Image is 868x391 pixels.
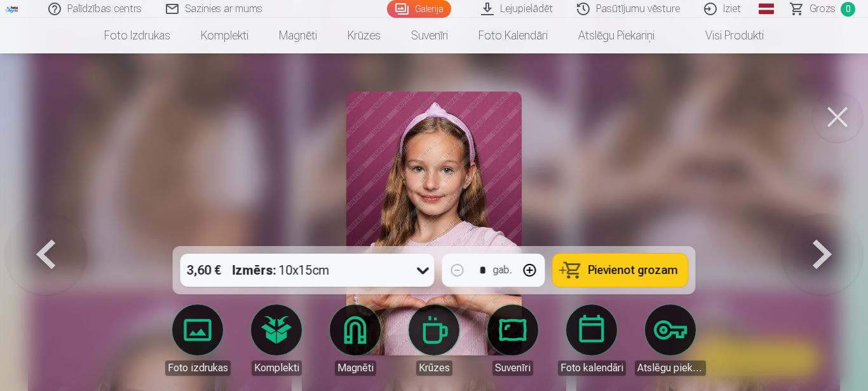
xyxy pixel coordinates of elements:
a: Visi produkti [670,18,779,53]
a: Magnēti [320,305,391,376]
a: Magnēti [264,18,332,53]
div: Magnēti [335,360,376,376]
strong: Izmērs : [233,261,276,279]
a: Atslēgu piekariņi [635,305,706,376]
a: Komplekti [186,18,264,53]
a: Krūzes [398,305,470,376]
a: Komplekti [241,305,312,376]
div: Foto kalendāri [558,360,626,376]
div: Foto izdrukas [165,360,231,376]
span: Grozs [810,1,836,17]
img: /fa1 [5,5,19,13]
a: Foto izdrukas [89,18,186,53]
div: Krūzes [416,360,452,376]
div: 10x15cm [233,254,330,287]
a: Suvenīri [477,305,548,376]
a: Foto kalendāri [556,305,627,376]
a: Foto izdrukas [162,305,233,376]
a: Suvenīri [396,18,463,53]
a: Krūzes [332,18,396,53]
div: 3,60 € [180,254,227,287]
span: Pievienot grozam [588,264,678,276]
div: Atslēgu piekariņi [635,360,706,376]
button: Pievienot grozam [553,254,688,287]
div: Suvenīri [492,360,533,376]
a: Atslēgu piekariņi [563,18,670,53]
span: 0 [841,2,855,17]
a: Foto kalendāri [463,18,563,53]
div: gab. [493,263,512,278]
div: Komplekti [252,360,302,376]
